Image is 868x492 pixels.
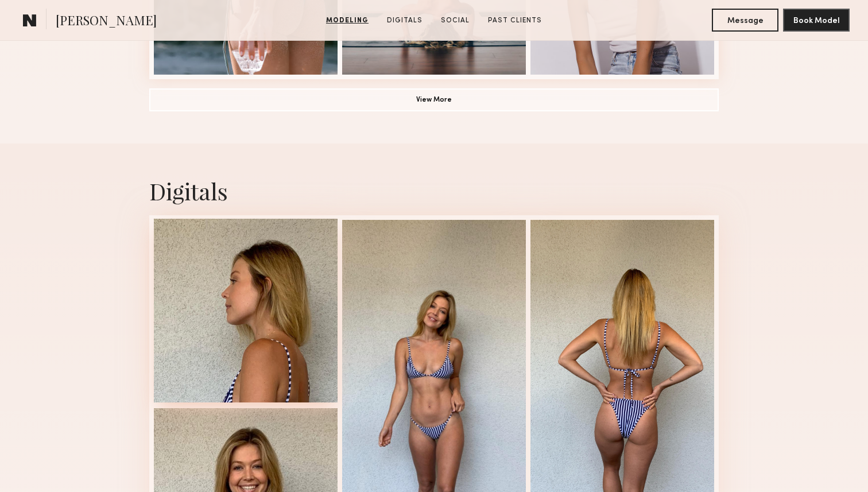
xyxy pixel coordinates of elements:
[783,9,850,32] button: Book Model
[712,9,778,32] button: Message
[783,15,850,25] a: Book Model
[56,11,157,32] span: [PERSON_NAME]
[321,16,373,26] a: Modeling
[382,16,427,26] a: Digitals
[483,16,547,26] a: Past Clients
[149,88,719,111] button: View More
[436,16,474,26] a: Social
[149,176,719,206] div: Digitals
